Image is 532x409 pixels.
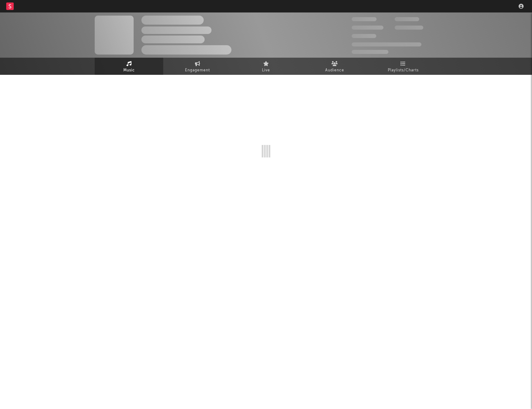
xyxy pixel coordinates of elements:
a: Playlists/Charts [369,58,437,75]
span: 50,000,000 Monthly Listeners [352,42,421,46]
span: Live [262,67,270,74]
span: 1,000,000 [395,26,423,30]
a: Music [95,58,163,75]
span: Playlists/Charts [388,67,419,74]
span: Jump Score: 85.0 [352,50,388,54]
a: Live [232,58,300,75]
span: 50,000,000 [352,26,383,30]
span: 300,000 [352,17,377,21]
a: Engagement [163,58,232,75]
a: Audience [300,58,369,75]
span: Engagement [185,67,210,74]
span: 100,000 [395,17,419,21]
span: Music [123,67,135,74]
span: 100,000 [352,34,376,38]
span: Audience [325,67,344,74]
